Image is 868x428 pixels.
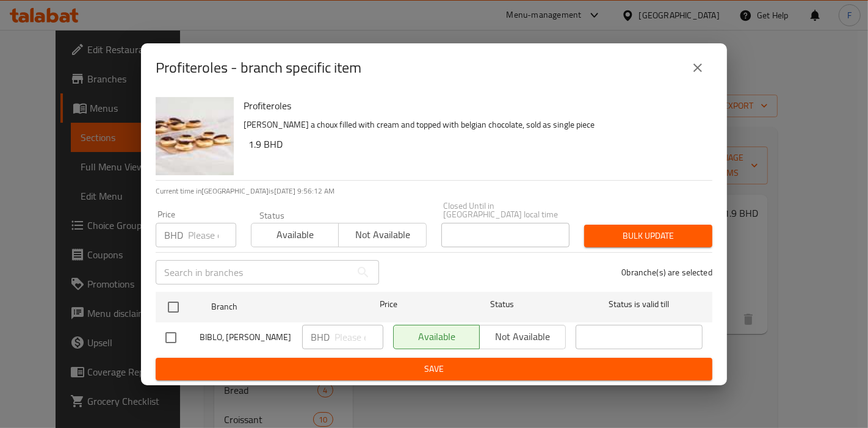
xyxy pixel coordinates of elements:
[335,325,383,349] input: Please enter price
[251,223,339,247] button: Available
[311,330,330,344] p: BHD
[348,297,429,312] span: Price
[211,299,338,314] span: Branch
[439,297,566,312] span: Status
[683,53,712,82] button: close
[621,266,712,278] p: 0 branche(s) are selected
[156,186,712,197] p: Current time in [GEOGRAPHIC_DATA] is [DATE] 9:56:12 AM
[244,117,703,132] p: [PERSON_NAME] a choux filled with cream and topped with belgian chocolate, sold as single piece
[344,226,421,244] span: Not available
[156,358,712,380] button: Save
[248,136,703,153] h6: 1.9 BHD
[256,226,334,244] span: Available
[156,58,361,78] h2: Profiteroles - branch specific item
[584,225,712,247] button: Bulk update
[165,361,703,377] span: Save
[244,97,703,114] h6: Profiteroles
[156,260,351,285] input: Search in branches
[156,97,234,175] img: Profiteroles
[576,297,703,312] span: Status is valid till
[338,223,426,247] button: Not available
[200,330,292,345] span: BIBLO, [PERSON_NAME]
[188,223,236,247] input: Please enter price
[594,228,703,244] span: Bulk update
[164,228,183,242] p: BHD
